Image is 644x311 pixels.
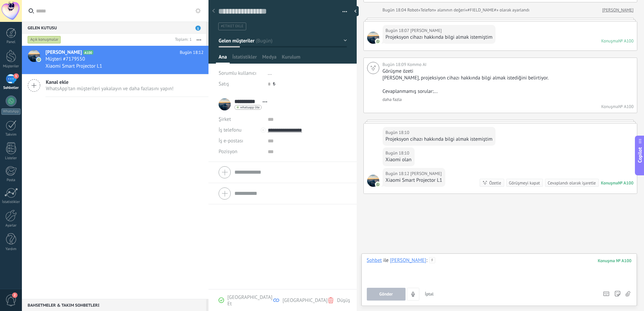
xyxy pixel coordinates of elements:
div: Toplam: 1 [172,36,192,43]
div: Konuşma [601,180,618,186]
span: İstatistikler [232,54,257,64]
div: Bugün 18:04 [383,7,408,13]
div: Ayarlar [1,223,21,228]
a: daha fazla [383,97,402,102]
div: № A100 [618,180,634,186]
div: Şirket [219,114,263,125]
a: [PERSON_NAME] [602,7,634,13]
span: Müşteri #7179550 [45,56,85,63]
span: Xiaomi Smart Projector L1 [45,63,102,69]
span: ₺ [272,81,276,87]
div: Bahsetmeler & Takım sohbetleri [22,299,206,311]
span: Can Eroglu [367,32,379,44]
div: Açık konuşmalar [28,36,61,44]
button: İş telefonu [219,125,241,136]
div: Konuşma [601,38,618,44]
span: İş e-postası [219,138,243,144]
span: Medya [262,54,277,64]
span: İş telefonu [219,127,241,133]
div: № A100 [618,38,634,44]
div: Takvim [1,133,21,137]
div: Posta [1,178,21,182]
button: Daha fazla [192,34,206,46]
div: İstatistikler [1,200,21,204]
div: Bugün 18:12 [386,170,411,177]
div: Bugün 18:10 [386,150,411,157]
div: Satış [219,79,263,90]
span: ... [268,70,272,76]
span: «#FIELD_NAME#» olarak ayarlandı [465,7,529,13]
span: Ana [219,54,227,64]
p: Cevaplanmamış sorular:... [383,88,632,95]
button: İptal [422,288,437,301]
div: 100 [598,258,632,264]
img: com.amocrm.amocrmwa.svg [376,182,380,187]
span: 2 [12,292,18,298]
span: ile [383,257,389,264]
span: Sorumlu kullanıcı [219,70,256,76]
div: Sohbetler [1,86,21,90]
span: Can Eroglu [410,27,442,34]
img: icon [36,57,41,62]
div: Bugün 18:07 [386,27,411,34]
span: Kommo AI [407,62,426,67]
span: [GEOGRAPHIC_DATA] [283,297,328,304]
span: Gönder [379,292,393,297]
div: Xiaomi olan [386,157,412,163]
span: 1 [195,26,201,31]
div: Özetle [489,180,501,186]
span: Copilot [637,147,643,163]
div: Cevaplandı olarak işaretle [548,180,596,186]
span: Kurulum [282,54,300,64]
span: Düşüş [337,297,350,304]
div: Görüşmeyi kapat [509,180,540,186]
span: Kanal ekle [46,79,173,85]
div: WhatsApp [1,108,21,115]
a: avataricon[PERSON_NAME]A100Bugün 18:12Müşteri #7179550Xiaomi Smart Projector L1 [22,46,208,74]
span: 1 [13,73,19,79]
span: Can Eroglu [367,175,379,187]
div: Projeksyon cihazı hakkında bilgi almak istemiştim [386,136,493,143]
span: : [426,257,427,264]
div: Projeksyon cihazı hakkında bilgi almak istemiştim [386,34,493,41]
div: Gelen Kutusu [22,22,206,34]
p: [PERSON_NAME], projeksiyon cihazı hakkında bilgi almak istediğini belirtiyor. [383,75,632,81]
span: #etiket ekle [221,24,244,29]
div: № A100 [618,104,634,109]
span: Robot [407,7,418,13]
span: İptal [425,291,434,297]
div: Sorumlu kullanıcı [219,68,263,79]
div: Müşteriler [1,64,21,69]
span: A100 [83,50,93,55]
div: Pozisyon [219,146,263,157]
span: Bugün 18:12 [180,49,203,56]
img: com.amocrm.amocrmwa.svg [376,39,380,44]
button: Gönder [367,288,406,301]
p: Görüşme özeti [383,68,632,75]
div: Konuşma [601,104,618,109]
div: Listeler [1,156,21,161]
span: Satış [219,81,229,87]
span: WhatsApp'tan müşterileri yakalayın ve daha fazlasını yapın! [46,85,173,92]
span: [GEOGRAPHIC_DATA] et [227,294,273,307]
div: Can Eroglu [390,257,426,263]
div: Yardım [1,247,21,251]
div: Panel [1,40,21,44]
button: İş e-postası [219,136,243,146]
span: «Telefon» alanının değeri [418,7,465,13]
div: Bugün 18:09 [383,61,408,68]
span: [PERSON_NAME] [45,49,82,56]
span: Can Eroglu [410,170,442,177]
div: Xiaomi Smart Projector L1 [386,177,442,184]
div: Bugün 18:10 [386,129,411,136]
div: Gizle [352,6,359,16]
span: whatsapp lite [240,106,260,109]
span: Pozisyon [219,149,237,154]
